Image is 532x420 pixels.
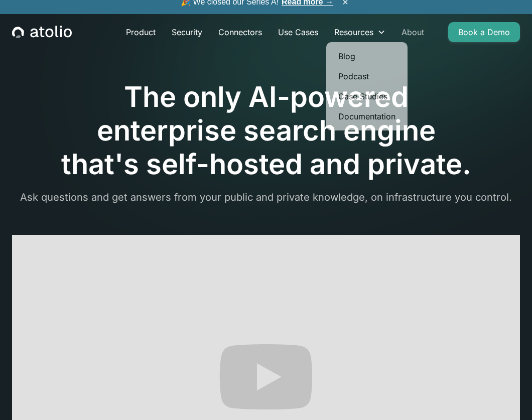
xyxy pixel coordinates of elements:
iframe: Chat Widget [482,372,532,420]
div: Resources [326,22,393,42]
nav: Resources [326,42,408,130]
a: Use Cases [270,22,326,42]
a: Blog [330,46,404,66]
a: Connectors [210,22,270,42]
a: home [12,26,72,39]
a: Case Studies [330,86,404,106]
a: Security [164,22,210,42]
a: Product [118,22,164,42]
p: Ask questions and get answers from your public and private knowledge, on infrastructure you control. [12,190,520,205]
div: Resources [334,26,373,38]
h1: The only AI-powered enterprise search engine that's self-hosted and private. [12,80,520,182]
a: Book a Demo [448,22,520,42]
a: Podcast [330,66,404,86]
a: About [393,22,432,42]
a: Documentation [330,106,404,126]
